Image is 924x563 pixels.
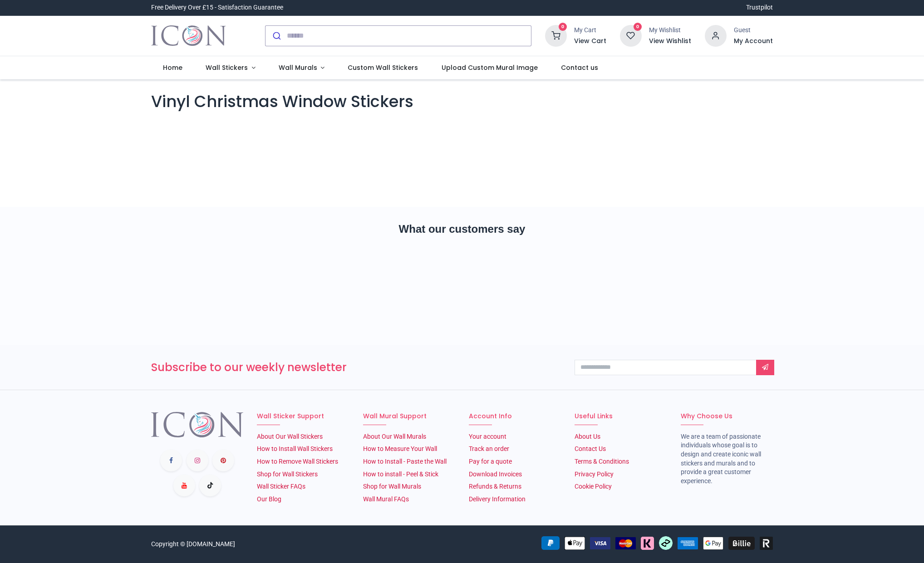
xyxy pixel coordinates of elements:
h2: What our customers say [151,221,773,237]
a: Refunds & Returns [469,483,521,490]
a: Your account [469,433,506,440]
h6: Wall Mural Support [363,412,455,421]
a: How to Install Wall Stickers [257,445,333,452]
a: About Our Wall Murals [363,433,426,440]
a: Our Blog [257,495,281,503]
h3: Subscribe to our weekly newsletter [151,360,561,375]
a: Wall Sticker FAQs [257,483,305,490]
a: 0 [620,31,642,39]
img: PayPal [541,536,560,550]
img: VISA [590,537,610,549]
a: Copyright © [DOMAIN_NAME] [151,540,235,548]
a: How to Remove Wall Stickers [257,458,338,465]
span: Upload Custom Mural Image [442,63,538,72]
img: Billie [728,537,755,550]
a: View Wishlist [649,37,691,46]
sup: 0 [559,23,567,31]
a: Download Invoices [469,470,522,478]
div: My Cart [574,26,606,35]
a: Shop for Wall Murals [363,483,421,490]
a: Privacy Policy [575,470,614,478]
a: How to Install - Paste the Wall [363,458,447,465]
span: Contact us [561,63,598,72]
iframe: Customer reviews powered by Trustpilot [151,253,773,316]
img: Klarna [641,537,654,550]
a: Delivery Information [469,495,526,503]
span: Home [163,63,182,72]
a: How to install - Peel & Stick [363,470,438,478]
img: Revolut Pay [760,537,773,550]
img: American Express [678,537,698,549]
h1: Vinyl Christmas Window Stickers [151,90,773,113]
a: Terms & Conditions [575,458,629,465]
a: Shop for Wall Stickers [257,470,318,478]
h6: Account Info [469,412,561,421]
img: Apple Pay [565,537,585,550]
div: My Wishlist [649,26,691,35]
a: Cookie Policy [575,483,612,490]
a: Contact Us [575,445,606,452]
a: Logo of Icon Wall Stickers [151,23,226,49]
button: Submit [265,26,287,46]
a: Pay for a quote [469,458,512,465]
li: We are a team of passionate individuals whose goal is to design and create iconic wall stickers a... [681,432,773,486]
a: View Cart [574,37,606,46]
h6: Why Choose Us [681,412,773,421]
div: Guest [734,26,773,35]
a: My Account [734,37,773,46]
a: Trustpilot [746,3,773,12]
div: Free Delivery Over £15 - Satisfaction Guarantee [151,3,283,12]
span: Wall Murals [279,63,317,72]
span: Custom Wall Stickers [348,63,418,72]
h6: Useful Links [575,412,667,421]
a: How to Measure Your Wall [363,445,437,452]
img: MasterCard [615,537,636,549]
a: Wall Stickers [194,56,267,80]
span: Wall Stickers [206,63,248,72]
img: Afterpay Clearpay [659,536,673,550]
h6: Wall Sticker Support [257,412,349,421]
sup: 0 [634,23,642,31]
img: Google Pay [703,537,723,550]
img: Icon Wall Stickers [151,23,226,49]
a: Wall Mural FAQs [363,495,409,503]
a: Wall Murals [267,56,336,80]
a: Track an order [469,445,509,452]
a: 0 [545,31,567,39]
a: About Our Wall Stickers [257,433,323,440]
a: About Us​ [575,433,600,440]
